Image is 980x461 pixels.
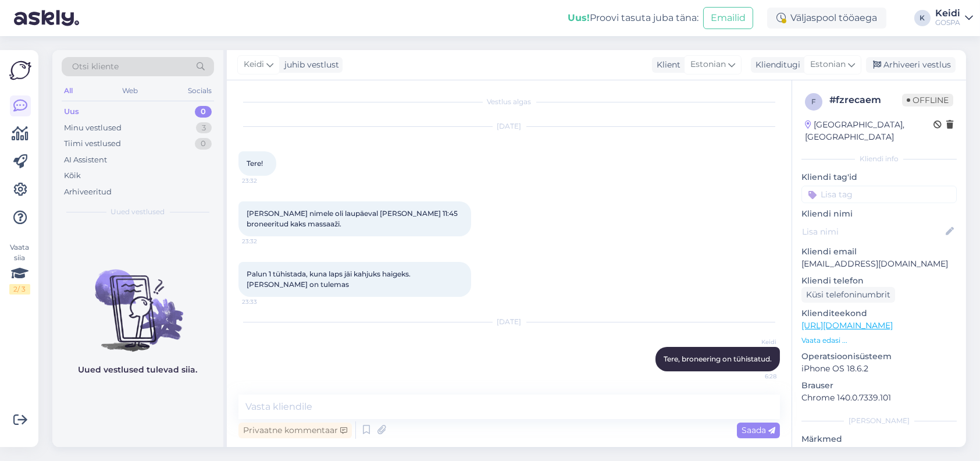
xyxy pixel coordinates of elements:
[742,425,775,435] span: Saada
[238,121,780,132] div: [DATE]
[914,10,931,26] div: K
[801,258,957,270] p: [EMAIL_ADDRESS][DOMAIN_NAME]
[242,237,286,246] span: 23:32
[280,59,339,71] div: juhib vestlust
[801,416,957,426] div: [PERSON_NAME]
[568,12,590,23] b: Uus!
[64,154,107,166] div: AI Assistent
[9,59,31,81] img: Askly Logo
[247,159,263,168] span: Tere!
[801,154,957,164] div: Kliendi info
[238,423,352,438] div: Privaatne kommentaar
[801,171,957,183] p: Kliendi tag'id
[751,59,800,71] div: Klienditugi
[935,9,973,27] a: KeidiGOSPA
[186,83,214,98] div: Socials
[120,83,141,98] div: Web
[64,170,81,182] div: Kõik
[801,363,957,375] p: iPhone OS 18.6.2
[801,208,957,220] p: Kliendi nimi
[733,372,776,381] span: 6:28
[195,106,212,118] div: 0
[64,186,112,198] div: Arhiveeritud
[801,392,957,404] p: Chrome 140.0.7339.101
[802,225,943,238] input: Lisa nimi
[64,138,121,150] div: Tiimi vestlused
[810,58,846,71] span: Estonian
[238,317,780,327] div: [DATE]
[72,61,119,73] span: Otsi kliente
[196,122,212,134] div: 3
[568,11,699,25] div: Proovi tasuta juba täna:
[801,320,893,331] a: [URL][DOMAIN_NAME]
[801,287,895,303] div: Küsi telefoninumbrit
[9,284,30,295] div: 2 / 3
[247,269,412,289] span: Palun 1 tühistada, kuna laps jäi kahjuks haigeks. [PERSON_NAME] on tulemas
[9,242,30,295] div: Vaata siia
[247,209,459,228] span: [PERSON_NAME] nimele oli laupäeval [PERSON_NAME] 11:45 broneeritud kaks massaaži.
[195,138,212,150] div: 0
[902,94,953,107] span: Offline
[801,307,957,320] p: Klienditeekond
[64,106,79,118] div: Uus
[811,97,816,106] span: f
[62,83,75,98] div: All
[242,297,286,306] span: 23:33
[801,186,957,203] input: Lisa tag
[79,364,198,376] p: Uued vestlused tulevad siia.
[801,380,957,392] p: Brauser
[805,119,933,143] div: [GEOGRAPHIC_DATA], [GEOGRAPHIC_DATA]
[733,338,776,346] span: Keidi
[111,207,165,217] span: Uued vestlused
[801,335,957,346] p: Vaata edasi ...
[801,246,957,258] p: Kliendi email
[703,7,753,29] button: Emailid
[690,58,726,71] span: Estonian
[935,9,960,18] div: Keidi
[801,275,957,287] p: Kliendi telefon
[767,8,886,29] div: Väljaspool tööaega
[801,433,957,445] p: Märkmed
[52,249,223,353] img: No chats
[829,93,902,107] div: # fzrecaem
[935,18,960,27] div: GOSPA
[244,58,264,71] span: Keidi
[664,354,772,363] span: Tere, broneering on tühistatud.
[242,176,286,185] span: 23:32
[866,57,956,73] div: Arhiveeri vestlus
[652,59,680,71] div: Klient
[238,97,780,107] div: Vestlus algas
[801,350,957,363] p: Operatsioonisüsteem
[64,122,122,134] div: Minu vestlused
